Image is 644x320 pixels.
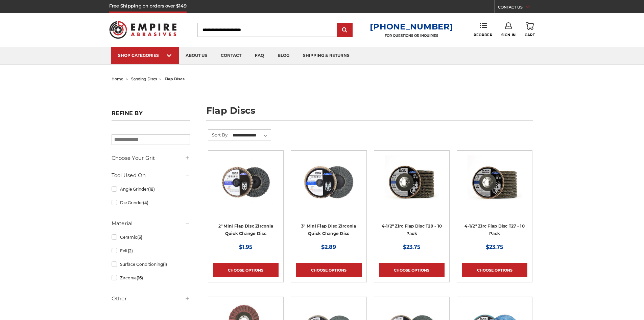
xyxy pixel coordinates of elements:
[112,295,190,303] h5: Other
[163,262,167,267] span: (1)
[213,263,279,277] a: Choose Options
[379,263,445,277] a: Choose Options
[148,187,155,192] span: (18)
[112,183,190,195] a: Angle Grinder
[112,77,123,81] a: home
[296,47,356,64] a: shipping & returns
[498,3,535,13] a: CONTACT US
[206,106,533,121] h1: flap discs
[462,155,527,221] a: Black Hawk 4-1/2" x 7/8" Flap Disc Type 27 - 10 Pack
[112,231,190,243] a: Ceramic
[296,155,361,221] a: BHA 3" Quick Change 60 Grit Flap Disc for Fine Grinding and Finishing
[474,33,492,37] span: Reorder
[112,258,190,270] a: Surface Conditioning
[385,155,439,210] img: 4.5" Black Hawk Zirconia Flap Disc 10 Pack
[143,200,148,205] span: (4)
[474,22,492,37] a: Reorder
[239,244,253,250] span: $1.95
[165,77,185,81] span: flap discs
[501,33,516,37] span: Sign In
[137,275,143,280] span: (16)
[379,155,445,221] a: 4.5" Black Hawk Zirconia Flap Disc 10 Pack
[112,197,190,209] a: Die Grinder
[382,223,442,236] a: 4-1/2" Zirc Flap Disc T29 - 10 Pack
[118,53,172,58] div: SHOP CATEGORIES
[271,47,296,64] a: blog
[179,47,214,64] a: about us
[112,219,190,228] h5: Material
[112,110,190,121] h5: Refine by
[131,77,157,81] a: sanding discs
[370,34,453,38] p: FOR QUESTIONS OR INQUIRIES
[525,22,535,37] a: Cart
[338,23,352,37] input: Submit
[468,155,522,210] img: Black Hawk 4-1/2" x 7/8" Flap Disc Type 27 - 10 Pack
[370,22,453,31] a: [PHONE_NUMBER]
[248,47,271,64] a: faq
[214,47,248,64] a: contact
[525,33,535,37] span: Cart
[403,244,421,250] span: $23.75
[112,272,190,284] a: Zirconia
[208,130,229,140] label: Sort By:
[219,155,273,210] img: Black Hawk Abrasives 2-inch Zirconia Flap Disc with 60 Grit Zirconia for Smooth Finishing
[301,223,356,236] a: 3" Mini Flap Disc Zirconia Quick Change Disc
[218,223,273,236] a: 2" Mini Flap Disc Zirconia Quick Change Disc
[112,171,190,179] h5: Tool Used On
[128,248,133,253] span: (2)
[486,244,503,250] span: $23.75
[232,130,271,141] select: Sort By:
[296,263,361,277] a: Choose Options
[112,245,190,257] a: Felt
[137,235,142,240] span: (3)
[109,17,177,43] img: Empire Abrasives
[302,155,356,210] img: BHA 3" Quick Change 60 Grit Flap Disc for Fine Grinding and Finishing
[213,155,279,221] a: Black Hawk Abrasives 2-inch Zirconia Flap Disc with 60 Grit Zirconia for Smooth Finishing
[462,263,527,277] a: Choose Options
[321,244,336,250] span: $2.89
[112,154,190,162] h5: Choose Your Grit
[464,223,525,236] a: 4-1/2" Zirc Flap Disc T27 - 10 Pack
